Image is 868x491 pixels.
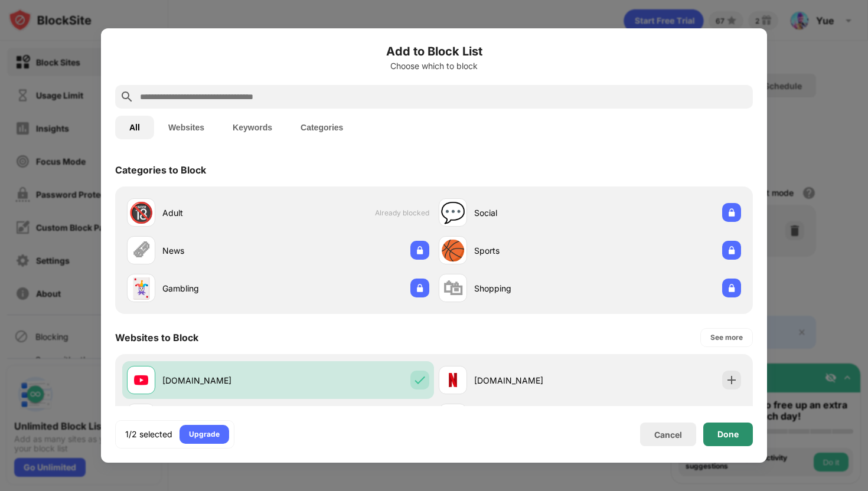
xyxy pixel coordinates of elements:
[710,332,743,343] div: See more
[440,201,465,225] div: 💬
[162,374,278,387] div: [DOMAIN_NAME]
[474,244,590,257] div: Sports
[474,282,590,294] div: Shopping
[162,282,278,294] div: Gambling
[218,116,286,139] button: Keywords
[443,276,463,300] div: 🛍
[286,116,357,139] button: Categories
[717,430,739,439] div: Done
[129,201,154,225] div: 🔞
[654,430,682,440] div: Cancel
[115,42,753,60] h6: Add to Block List
[115,61,753,71] div: Choose which to block
[115,332,198,343] div: Websites to Block
[115,164,206,176] div: Categories to Block
[115,116,154,139] button: All
[162,244,278,257] div: News
[446,373,460,387] img: favicons
[189,428,220,440] div: Upgrade
[474,207,590,219] div: Social
[375,208,429,217] span: Already blocked
[440,238,465,263] div: 🏀
[131,238,151,263] div: 🗞
[125,428,172,440] div: 1/2 selected
[474,374,590,387] div: [DOMAIN_NAME]
[154,116,218,139] button: Websites
[162,207,278,219] div: Adult
[129,276,154,300] div: 🃏
[134,373,148,387] img: favicons
[120,90,134,104] img: search.svg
